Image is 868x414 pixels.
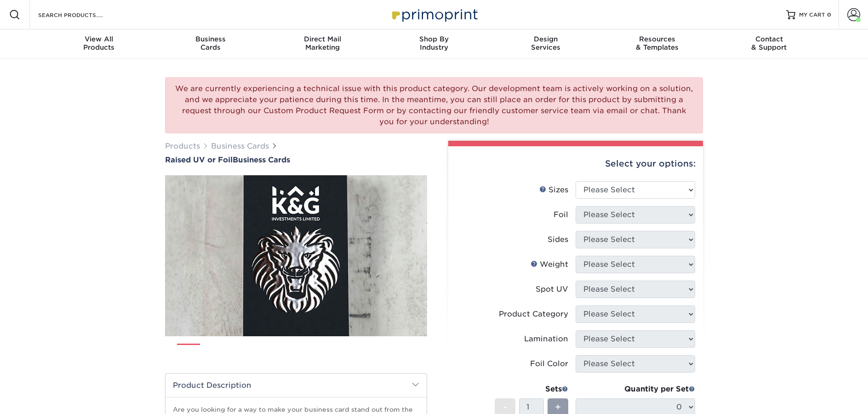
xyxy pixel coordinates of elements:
img: Business Cards 05 [300,340,323,363]
img: Business Cards 01 [177,340,200,363]
div: & Templates [601,35,713,52]
div: Product Category [499,309,568,320]
a: Contact& Support [713,29,825,59]
span: + [555,400,561,414]
h1: Business Cards [165,155,427,164]
span: Contact [713,35,825,43]
img: Business Cards 02 [208,340,231,363]
input: SEARCH PRODUCTS..... [37,9,127,20]
div: Sides [548,234,568,245]
div: Marketing [267,35,378,52]
a: Raised UV or FoilBusiness Cards [165,155,427,164]
img: Raised UV or Foil 01 [165,125,427,387]
div: Select your options: [456,146,696,181]
div: & Support [713,35,825,52]
div: Products [43,35,155,52]
span: Direct Mail [267,35,378,43]
a: Business Cards [211,142,269,150]
div: Cards [155,35,267,52]
div: We are currently experiencing a technical issue with this product category. Our development team ... [165,77,703,133]
img: Business Cards 04 [269,340,292,363]
span: Shop By [378,35,490,43]
a: Direct MailMarketing [267,29,378,59]
a: Resources& Templates [601,29,713,59]
a: DesignServices [490,29,601,59]
div: Foil [554,209,568,220]
span: - [503,400,507,414]
img: Business Cards 03 [239,340,262,363]
span: Design [490,35,601,43]
div: Services [490,35,601,52]
a: Shop ByIndustry [378,29,490,59]
img: Primoprint [388,5,480,24]
div: Weight [531,259,568,270]
span: 0 [827,11,831,18]
div: Foil Color [530,358,568,369]
span: Raised UV or Foil [165,155,233,164]
span: Business [155,35,267,43]
div: Sizes [539,184,568,195]
div: Sets [495,384,568,395]
a: BusinessCards [155,29,267,59]
img: Business Cards 06 [331,340,354,363]
h2: Product Description [166,374,427,397]
div: Lamination [524,333,568,345]
span: Resources [601,35,713,43]
img: Business Cards 08 [393,340,416,363]
div: Quantity per Set [576,384,695,395]
a: View AllProducts [43,29,155,59]
div: Spot UV [536,284,568,295]
span: MY CART [799,11,825,19]
div: Industry [378,35,490,52]
img: Business Cards 07 [362,340,385,363]
a: Products [165,142,200,150]
span: View All [43,35,155,43]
